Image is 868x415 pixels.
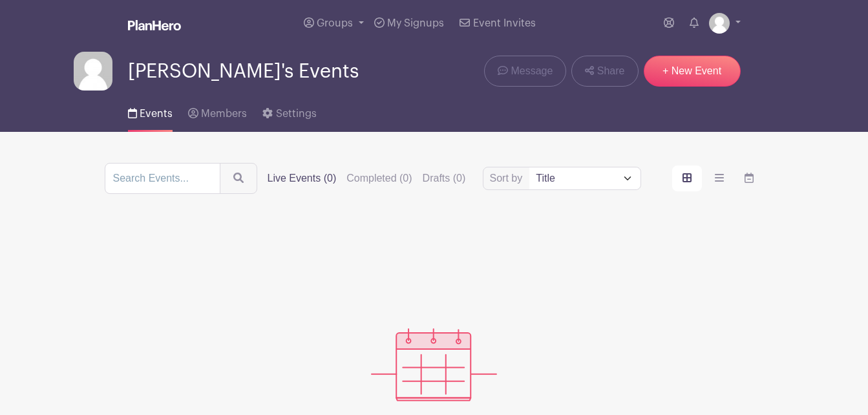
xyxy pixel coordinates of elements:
[371,328,497,401] img: events_empty-56550af544ae17c43cc50f3ebafa394433d06d5f1891c01edc4b5d1d59cfda54.svg
[644,56,741,87] a: + New Event
[484,56,566,87] a: Message
[268,171,476,186] div: filters
[317,18,353,28] span: Groups
[346,171,412,186] label: Completed (0)
[262,90,316,132] a: Settings
[188,90,247,132] a: Members
[709,13,730,34] img: default-ce2991bfa6775e67f084385cd625a349d9dcbb7a52a09fb2fda1e96e2d18dcdb.png
[571,56,638,87] a: Share
[74,52,112,90] img: default-ce2991bfa6775e67f084385cd625a349d9dcbb7a52a09fb2fda1e96e2d18dcdb.png
[490,171,527,186] label: Sort by
[201,109,247,119] span: Members
[276,109,317,119] span: Settings
[672,165,764,191] div: order and view
[105,163,220,194] input: Search Events...
[473,18,536,28] span: Event Invites
[128,61,359,82] span: [PERSON_NAME]'s Events
[128,90,173,132] a: Events
[140,109,173,119] span: Events
[511,63,553,79] span: Message
[268,171,337,186] label: Live Events (0)
[387,18,444,28] span: My Signups
[597,63,625,79] span: Share
[423,171,466,186] label: Drafts (0)
[128,20,181,30] img: logo_white-6c42ec7e38ccf1d336a20a19083b03d10ae64f83f12c07503d8b9e83406b4c7d.svg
